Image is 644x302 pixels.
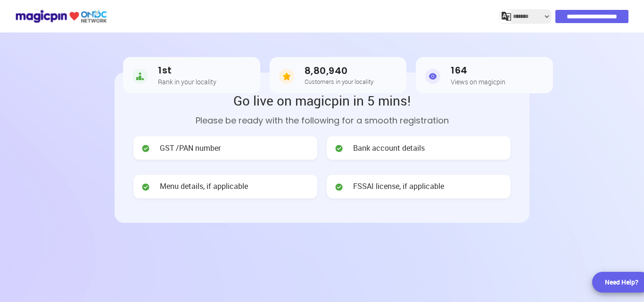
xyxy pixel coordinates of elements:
h5: Views on magicpin [451,78,505,85]
h3: 164 [451,65,505,76]
h3: 1st [158,65,216,76]
div: Need Help? [605,278,638,287]
span: Menu details, if applicable [160,181,248,192]
span: GST /PAN number [160,143,221,154]
h5: Rank in your locality [158,78,216,85]
img: check [334,182,344,192]
h5: Customers in your locality [305,78,373,85]
span: Bank account details [353,143,425,154]
p: Please be ready with the following for a smooth registration [133,114,511,127]
h2: Go live on magicpin in 5 mins! [133,91,511,109]
img: j2MGCQAAAABJRU5ErkJggg== [502,12,511,21]
img: Customers [279,67,294,86]
img: ondc-logo-new-small.8a59708e.svg [15,8,107,24]
span: FSSAI license, if applicable [353,181,444,192]
img: check [141,144,150,153]
img: check [334,144,344,153]
h3: 8,80,940 [305,65,373,76]
img: Views [425,67,440,86]
img: Rank [132,67,148,86]
img: check [141,182,150,192]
